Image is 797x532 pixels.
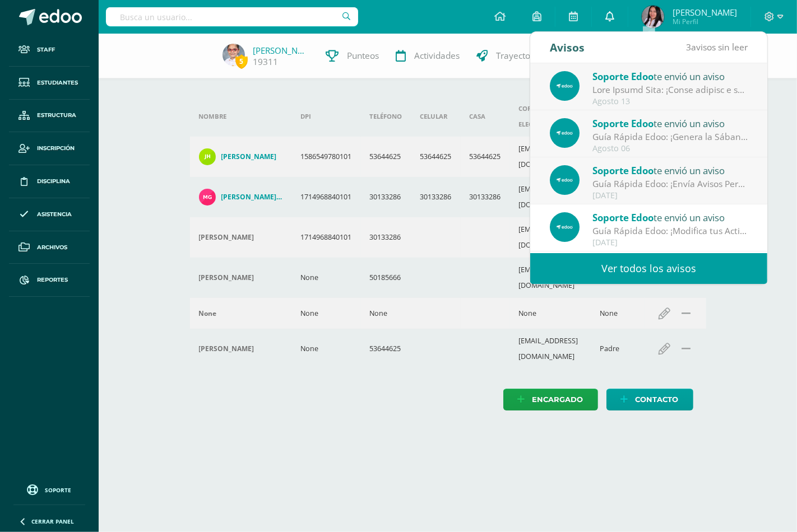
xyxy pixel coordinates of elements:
th: Correo electrónico [510,96,591,137]
td: [EMAIL_ADDRESS][DOMAIN_NAME] [510,258,591,298]
span: Soporte Edoo [592,117,654,130]
a: Staff [9,34,90,67]
div: te envió un aviso [592,163,748,178]
h4: [PERSON_NAME] [199,273,254,282]
span: Estudiantes [37,78,78,87]
img: 9aea47ac886aca8053230e70e601e10c.png [550,165,580,195]
div: [DATE] [592,191,748,200]
td: [EMAIL_ADDRESS][DOMAIN_NAME] [510,177,591,217]
div: Avisos [550,32,585,63]
div: José Carlos Hurtarte Colindres [199,344,283,353]
span: 5 [235,54,248,68]
div: Agosto 06 [592,144,748,153]
a: 19311 [253,56,279,68]
span: Soporte Edoo [592,70,654,83]
div: Guía Rápida Edoo: ¡Genera la Sábana de tu Curso en Pocos Pasos!: En Edoo, buscamos facilitar la a... [592,130,748,143]
div: [DATE] [592,238,748,248]
th: Casa [461,96,510,137]
td: 30133286 [361,177,411,217]
td: 50185666 [361,258,411,298]
td: 1586549780101 [292,137,361,177]
a: Asistencia [9,198,90,231]
td: 1714968840101 [292,217,361,258]
img: d6e6eca3d826569c440a4aade37c560a.png [199,189,216,206]
a: Archivos [9,231,90,264]
td: 30133286 [361,217,411,258]
span: Archivos [37,243,67,252]
h4: [PERSON_NAME] [199,344,254,353]
span: Mi Perfil [673,17,737,26]
img: 1c4a8e29229ca7cba10d259c3507f649.png [642,6,664,28]
a: Encargado [503,389,598,410]
td: 53644625 [361,329,411,369]
h4: [PERSON_NAME] [221,152,277,161]
td: None [292,329,361,369]
span: [PERSON_NAME] [673,7,737,18]
td: [EMAIL_ADDRESS][DOMAIN_NAME] [510,217,591,258]
span: Cerrar panel [31,517,74,525]
th: Nombre [190,96,292,137]
a: Disciplina [9,165,90,198]
span: 3 [686,41,691,53]
div: Flor Colindres [199,273,283,282]
span: Soporte Edoo [592,164,654,177]
a: Punteos [318,34,388,78]
div: Guía Rápida Edoo: ¡Envía Avisos Personalizados a Estudiantes Específicos con Facilidad!: En Edoo,... [592,178,748,190]
a: [PERSON_NAME] [253,45,309,56]
div: te envió un aviso [592,69,748,83]
a: Estructura [9,100,90,133]
span: Disciplina [37,177,70,186]
span: Estructura [37,111,76,120]
img: 9aea47ac886aca8053230e70e601e10c.png [550,118,580,148]
th: DPI [292,96,361,137]
a: [PERSON_NAME] [199,148,283,165]
div: Guía Rápida Edoo: ¡Modifica tus Actividades de Forma Sencilla y Segura!: En Edoo, seguimos compro... [592,225,748,237]
span: Trayectoria [497,50,541,62]
a: [PERSON_NAME] [PERSON_NAME] [199,189,283,206]
div: None [199,309,283,318]
a: Reportes [9,264,90,297]
div: Agosto 13 [592,97,748,106]
td: 53644625 [461,137,510,177]
th: Celular [411,96,461,137]
td: None [591,298,645,329]
a: Soporte [13,482,85,497]
td: None [292,298,361,329]
td: None [361,298,411,329]
div: te envió un aviso [592,210,748,225]
input: Busca un usuario... [106,7,358,26]
h4: [PERSON_NAME] [199,233,254,242]
img: 9aea47ac886aca8053230e70e601e10c.png [550,212,580,242]
td: None [292,258,361,298]
td: 1714968840101 [292,177,361,217]
span: Reportes [37,276,68,284]
td: Padre [591,329,645,369]
a: Inscripción [9,132,90,165]
div: Maria Jose Guerra [199,233,283,242]
a: Ver todos los avisos [530,253,767,284]
img: 0a3cfaa2e5dca523e04619ee67a4e4f7.png [223,44,245,66]
span: Inscripción [37,144,75,153]
div: Guía Rápida Edoo: ¡Envía punteos a revisión y asegura la precisión de tus calificaciones!: En Edo... [592,83,748,96]
span: avisos sin leer [686,41,748,53]
span: Staff [37,45,55,54]
span: Encargado [532,389,583,410]
td: 53644625 [361,137,411,177]
h4: [PERSON_NAME] [PERSON_NAME] [221,193,283,202]
span: Soporte Edoo [592,211,654,224]
td: 30133286 [411,177,461,217]
span: Punteos [347,50,379,62]
th: Teléfono [361,96,411,137]
img: 9aea47ac886aca8053230e70e601e10c.png [550,71,580,101]
span: Soporte [45,486,72,494]
td: None [510,298,591,329]
a: Trayectoria [469,34,550,78]
td: 53644625 [411,137,461,177]
div: te envió un aviso [592,116,748,130]
h4: None [199,309,217,318]
span: Contacto [636,389,679,410]
td: 30133286 [461,177,510,217]
a: Actividades [388,34,469,78]
img: e15e953448fb2fcb07668812b38afc73.png [199,148,216,165]
a: Estudiantes [9,67,90,100]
